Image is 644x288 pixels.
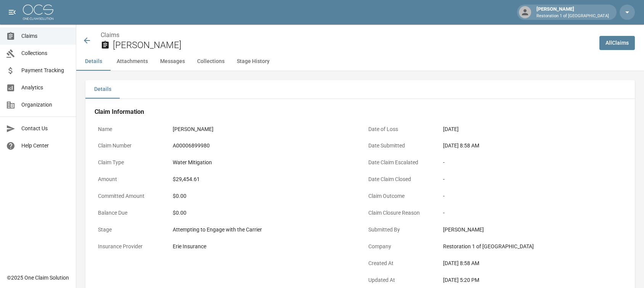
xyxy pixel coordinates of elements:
[111,52,154,71] button: Attachments
[173,226,352,234] div: Attempting to Engage with the Carrier
[85,80,635,99] div: details tabs
[536,13,609,19] p: Restoration 1 of [GEOGRAPHIC_DATA]
[173,142,352,150] div: A00006899980
[113,40,593,51] h2: [PERSON_NAME]
[443,226,623,234] div: [PERSON_NAME]
[21,32,70,40] span: Claims
[365,205,434,220] p: Claim Closure Reason
[101,31,119,39] a: Claims
[173,159,352,167] div: Water Mitigation
[365,273,434,288] p: Updated At
[21,84,70,92] span: Analytics
[443,243,623,251] div: Restoration 1 of [GEOGRAPHIC_DATA]
[365,138,434,153] p: Date Submitted
[191,52,231,71] button: Collections
[95,138,163,153] p: Claim Number
[365,256,434,271] p: Created At
[365,222,434,237] p: Submitted By
[21,142,70,150] span: Help Center
[443,259,623,267] div: [DATE] 8:58 AM
[443,175,623,183] div: -
[21,125,70,133] span: Contact Us
[173,243,352,251] div: Erie Insurance
[231,52,276,71] button: Stage History
[21,49,70,57] span: Collections
[365,239,434,254] p: Company
[173,209,352,217] div: $0.00
[5,5,20,20] button: open drawer
[173,125,352,133] div: [PERSON_NAME]
[443,142,623,150] div: [DATE] 8:58 AM
[95,172,163,187] p: Amount
[443,276,623,284] div: [DATE] 5:20 PM
[173,192,352,200] div: $0.00
[599,36,635,50] a: AllClaims
[365,172,434,187] p: Date Claim Closed
[76,52,111,71] button: Details
[76,52,644,71] div: anchor tabs
[154,52,191,71] button: Messages
[95,189,163,204] p: Committed Amount
[95,122,163,137] p: Name
[443,209,623,217] div: -
[365,155,434,170] p: Date Claim Escalated
[443,125,623,133] div: [DATE]
[85,80,120,99] button: Details
[101,31,593,40] nav: breadcrumb
[365,189,434,204] p: Claim Outcome
[95,205,163,220] p: Balance Due
[173,175,352,183] div: $29,454.61
[533,5,612,19] div: [PERSON_NAME]
[443,192,623,200] div: -
[95,108,626,116] h4: Claim Information
[95,155,163,170] p: Claim Type
[21,101,70,109] span: Organization
[95,239,163,254] p: Insurance Provider
[443,159,623,167] div: -
[365,122,434,137] p: Date of Loss
[95,222,163,237] p: Stage
[7,274,69,282] div: © 2025 One Claim Solution
[23,5,53,20] img: ocs-logo-white-transparent.png
[21,66,70,74] span: Payment Tracking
